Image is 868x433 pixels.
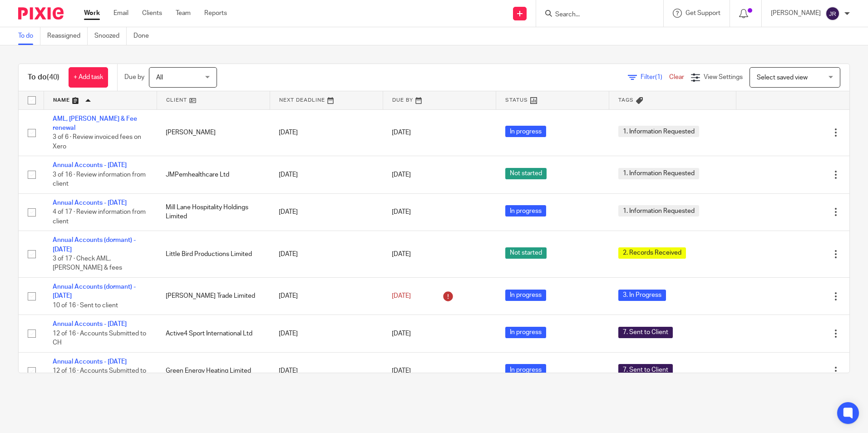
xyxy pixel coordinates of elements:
span: 7. Sent to Client [618,364,673,375]
td: [PERSON_NAME] [157,109,270,156]
span: 12 of 16 · Accounts Submitted to CH [53,368,146,384]
span: 12 of 16 · Accounts Submitted to CH [53,330,146,346]
a: + Add task [69,67,108,88]
td: [DATE] [270,231,383,278]
a: Team [176,9,191,18]
a: Annual Accounts (dormant) - [DATE] [53,284,136,299]
span: [DATE] [392,330,411,337]
a: Reports [204,9,227,18]
td: [DATE] [270,352,383,389]
span: Not started [505,247,547,259]
span: [DATE] [392,172,411,178]
span: [DATE] [392,251,411,257]
span: (40) [47,74,59,81]
a: Done [133,27,156,45]
a: Clear [669,74,684,80]
a: Annual Accounts - [DATE] [53,321,127,327]
span: [DATE] [392,293,411,299]
span: [DATE] [392,368,411,374]
input: Search [554,11,636,19]
span: 3 of 6 · Review invoiced fees on Xero [53,134,141,150]
td: [DATE] [270,278,383,315]
td: Active4 Sport International Ltd [157,315,270,352]
span: Filter [641,74,669,80]
span: 3 of 17 · Check AML, [PERSON_NAME] & fees [53,256,122,271]
span: 4 of 17 · Review information from client [53,209,146,225]
td: [DATE] [270,156,383,193]
span: In progress [505,126,546,137]
span: In progress [505,364,546,375]
span: 3. In Progress [618,290,666,301]
img: svg%3E [825,6,840,21]
a: Clients [142,9,162,18]
a: Snoozed [94,27,127,45]
span: 1. Information Requested [618,168,699,179]
td: Green Energy Heating Limited [157,352,270,389]
td: [PERSON_NAME] Trade Limited [157,278,270,315]
td: Little Bird Productions Limited [157,231,270,278]
span: 1. Information Requested [618,126,699,137]
span: View Settings [704,74,743,80]
td: [DATE] [270,193,383,231]
span: Not started [505,168,547,179]
span: 7. Sent to Client [618,327,673,338]
span: 10 of 16 · Sent to client [53,302,118,309]
a: Work [84,9,100,18]
span: 1. Information Requested [618,205,699,216]
td: JMPemhealthcare Ltd [157,156,270,193]
span: 2. Records Received [618,247,686,259]
span: In progress [505,290,546,301]
span: Tags [618,98,634,103]
a: Annual Accounts (dormant) - [DATE] [53,237,136,252]
span: In progress [505,327,546,338]
span: [DATE] [392,209,411,215]
a: Reassigned [47,27,88,45]
p: Due by [124,73,144,82]
p: [PERSON_NAME] [771,9,821,18]
span: All [156,74,163,81]
td: [DATE] [270,109,383,156]
a: To do [18,27,40,45]
a: Annual Accounts - [DATE] [53,200,127,206]
a: Annual Accounts - [DATE] [53,162,127,168]
span: Select saved view [757,74,808,81]
span: Get Support [686,10,720,16]
a: Annual Accounts - [DATE] [53,359,127,365]
td: [DATE] [270,315,383,352]
img: Pixie [18,7,64,20]
h1: To do [28,73,59,82]
a: Email [113,9,128,18]
span: (1) [655,74,662,80]
a: AML, [PERSON_NAME] & Fee renewal [53,116,137,131]
span: [DATE] [392,129,411,136]
td: Mill Lane Hospitality Holdings Limited [157,193,270,231]
span: In progress [505,205,546,216]
span: 3 of 16 · Review information from client [53,172,146,187]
